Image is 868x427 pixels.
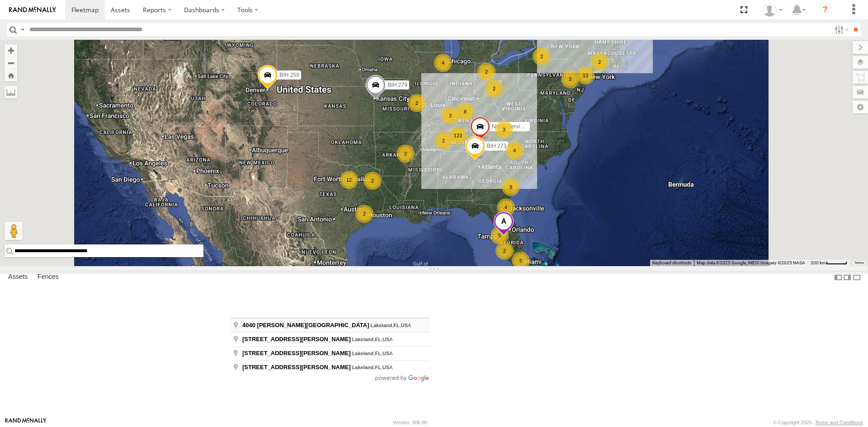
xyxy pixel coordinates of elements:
[831,23,850,36] label: Search Filter Options
[352,365,374,370] span: Lakeland
[371,323,411,328] span: , , A
[590,53,609,71] div: 2
[242,322,255,328] span: 4040
[371,323,392,328] span: Lakeland
[382,365,389,370] span: US
[434,54,452,72] div: 4
[811,260,826,265] span: 200 km
[401,323,408,328] span: US
[834,271,843,284] label: Dock Summary Table to the Left
[502,178,520,196] div: 8
[352,351,374,356] span: Lakeland
[434,131,453,150] div: 2
[456,103,474,121] div: 8
[808,260,850,266] button: Map Scale: 200 km per 43 pixels
[5,44,17,56] button: Zoom in
[815,420,863,425] a: Terms and Conditions
[843,271,852,284] label: Dock Summary Table to the Right
[477,63,495,81] div: 2
[497,198,515,216] div: 4
[773,420,863,425] div: © Copyright 2025 -
[512,252,530,270] div: 5
[340,171,358,189] div: 12
[352,337,393,342] span: , , A
[355,205,373,223] div: 2
[449,127,467,145] div: 123
[387,82,407,88] span: BIH 279
[5,56,17,69] button: Zoom out
[396,145,415,163] div: 2
[852,271,861,284] label: Hide Summary Table
[242,336,351,343] span: [STREET_ADDRESS][PERSON_NAME]
[363,172,382,190] div: 2
[375,365,381,370] span: FL
[652,260,691,266] button: Keyboard shortcuts
[818,3,832,17] i: ?
[492,123,584,129] span: Not in Service [GEOGRAPHIC_DATA]
[485,80,503,98] div: 2
[19,23,26,36] label: Search Query
[759,3,786,17] div: Nele .
[487,143,506,149] span: BIH 273
[561,70,579,88] div: 3
[279,71,299,78] span: BIH 259
[257,322,369,328] span: [PERSON_NAME][GEOGRAPHIC_DATA]
[5,418,47,427] a: Visit our Website
[495,242,514,260] div: 2
[576,66,594,84] div: 13
[5,86,17,99] label: Measure
[505,141,524,160] div: 4
[375,337,381,342] span: FL
[33,271,63,284] label: Fences
[4,271,32,284] label: Assets
[393,420,427,425] div: Version: 306.00
[9,7,56,13] img: rand-logo.svg
[441,107,459,125] div: 3
[352,351,393,356] span: , , A
[491,226,509,244] div: 5
[853,101,868,113] label: Map Settings
[352,365,393,370] span: , , A
[382,337,389,342] span: US
[5,69,17,81] button: Zoom Home
[352,337,374,342] span: Lakeland
[5,222,23,240] button: Drag Pegman onto the map to open Street View
[393,323,399,328] span: FL
[854,261,864,265] a: Terms (opens in new tab)
[495,121,513,139] div: 3
[533,47,551,66] div: 2
[697,260,805,265] span: Map data ©2025 Google, INEGI Imagery ©2025 NASA
[408,94,426,112] div: 2
[382,351,389,356] span: US
[242,364,351,371] span: [STREET_ADDRESS][PERSON_NAME]
[242,350,351,357] span: [STREET_ADDRESS][PERSON_NAME]
[375,351,381,356] span: FL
